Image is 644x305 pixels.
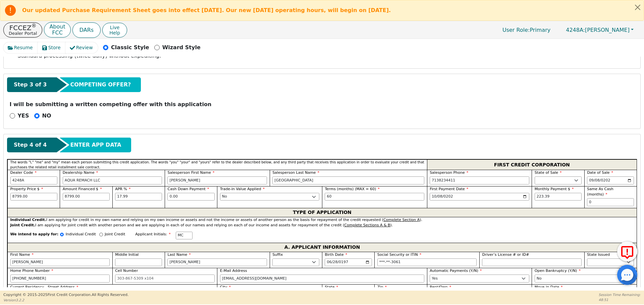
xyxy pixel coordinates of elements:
span: Applicant Initials: [135,232,171,236]
span: Driver’s License # or ID# [482,252,529,257]
input: 303-867-5309 x104 [115,275,215,283]
strong: Joint Credit. [10,223,35,227]
span: Move-in Date [535,285,563,289]
span: Same As Cash (months) [587,187,613,197]
button: 4248A:[PERSON_NAME] [559,25,641,35]
button: Store [38,42,66,53]
button: DARs [72,22,101,38]
span: User Role : [502,27,530,33]
p: Dealer Portal [9,31,37,35]
button: Close alert [632,0,644,14]
a: AboutFCC [44,22,70,38]
span: Birth Date [325,252,347,257]
strong: Individual Credit. [10,218,46,222]
span: Amount Financed $ [63,187,102,191]
span: First Payment Date [430,187,468,191]
span: Open Bankruptcy (Y/N) [535,269,581,273]
span: [PERSON_NAME] [566,27,630,33]
p: Classic Style [111,44,149,52]
span: We intend to apply for: [10,232,59,243]
div: The words "I," "me" and "my" mean each person submitting this credit application. The words "you"... [7,159,427,170]
sup: ® [32,23,37,29]
span: APR % [115,187,130,191]
span: Middle Initial [115,252,139,257]
input: 303-867-5309 x104 [10,275,110,283]
span: Monthly Payment $ [535,187,574,191]
input: YYYY-MM-DD [587,176,634,184]
button: Review [65,42,98,53]
span: COMPETING OFFER? [70,81,131,89]
span: Cash Down Payment [167,187,209,191]
p: FCC [49,30,65,35]
p: NO [42,112,51,120]
button: FCCEZ®Dealer Portal [3,22,42,37]
p: Primary [496,23,557,36]
span: Live [109,25,120,30]
span: 4248A: [566,27,585,33]
button: Report Error to FCC [617,241,637,261]
span: First Name [10,252,34,257]
p: I will be submitting a written competing offer with this application [10,100,635,108]
span: FIRST CREDIT CORPORATION [494,160,570,169]
p: Version 3.2.2 [3,298,128,303]
u: Complete Section A [383,218,420,222]
span: Property Price $ [10,187,43,191]
input: YYYY-MM-DD [325,258,372,266]
span: State of Sale [535,170,562,175]
button: Resume [3,42,38,53]
input: xx.xx% [115,193,162,201]
span: Step 3 of 3 [14,81,47,89]
input: 000-00-0000 [377,258,477,266]
span: Resume [14,44,33,51]
span: Store [48,44,61,51]
span: Current Residency - Street Address [10,285,78,289]
p: Joint Credit [105,232,125,237]
input: YYYY-MM-DD [430,193,529,201]
u: Complete Sections A & B [344,223,390,227]
span: Last Name [167,252,191,257]
span: Dealership Name [63,170,98,175]
span: Zip [377,285,387,289]
span: State Issued [587,252,610,257]
p: Individual Credit [66,232,96,237]
span: Salesperson Phone [430,170,468,175]
p: Copyright © 2015- 2025 First Credit Corporation. [3,292,128,298]
p: About [49,24,65,29]
span: Cell Number [115,269,138,273]
span: Suffix [272,252,283,257]
span: E-Mail Address [220,269,247,273]
span: Help [109,30,120,35]
p: Wizard Style [162,44,201,52]
span: Rent/Own [430,285,451,289]
span: Dealer Code [10,170,37,175]
span: Salesperson First Name [167,170,214,175]
span: Date of Sale [587,170,613,175]
span: Home Phone Number [10,269,53,273]
div: I am applying for joint credit with another person and we are applying in each of our names and r... [10,223,634,228]
span: All Rights Reserved. [92,293,128,297]
span: Salesperson Last Name [272,170,319,175]
span: Review [76,44,93,51]
span: City [220,285,231,289]
span: Step 4 of 4 [14,141,47,149]
input: 0 [587,198,634,206]
b: Our updated Purchase Requirement Sheet goes into effect [DATE]. Our new [DATE] operating hours, w... [22,7,391,13]
p: YES [18,112,29,120]
span: Trade-in Value Applied [220,187,265,191]
a: User Role:Primary [496,23,557,36]
button: LiveHelp [102,23,127,37]
input: Hint: 223.39 [535,193,582,201]
span: A. APPLICANT INFORMATION [284,243,360,252]
p: Session Time Remaining: [599,292,641,297]
span: Automatic Payments (Y/N) [430,269,482,273]
p: FCCEZ [9,24,37,31]
div: I am applying for credit in my own name and relying on my own income or assets and not the income... [10,217,634,223]
span: Terms (months) (MAX = 60) [325,187,376,191]
p: 48:51 [599,297,641,302]
span: Social Security or ITIN [377,252,421,257]
span: TYPE OF APPLICATION [293,208,352,217]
